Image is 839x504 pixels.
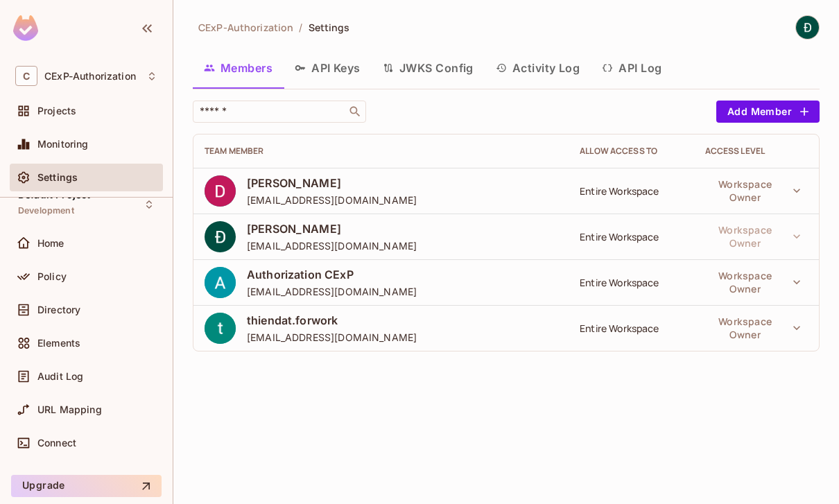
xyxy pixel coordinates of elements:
img: ACg8ocL1fsX0wcinYU5UltH86dyFLyGGzk1ZKwvkWNJ0_eLAUmqhxg=s96-c [205,267,236,298]
div: Team Member [205,146,557,157]
button: JWKS Config [372,51,485,85]
img: Đình Phú Nguyễn [796,16,819,39]
span: Directory [37,304,80,315]
button: Workspace Owner [700,223,808,250]
div: Entire Workspace [580,322,682,335]
div: Allow Access to [580,146,682,157]
span: Monitoring [37,139,89,150]
span: Home [37,238,64,249]
span: thiendat.forwork [247,313,417,328]
span: Settings [309,21,350,34]
img: ACg8ocLXkOXU6Q57barz0TMYq0RZw9prbCo0kuTMuXNftaeT9bQPWA=s96-c [205,221,236,252]
button: Workspace Owner [700,268,808,296]
button: API Keys [284,51,372,85]
button: Upgrade [11,475,162,497]
button: Workspace Owner [700,177,808,205]
img: ACg8ocK0K1VZNvYDUmJk2MEkrm5ZMXcHS5sb59JFdYswWvkwu--fFA=s96-c [205,175,236,207]
button: Members [193,51,284,85]
button: API Log [591,51,673,85]
img: ACg8ocLP7PdksGvqpn5z-TIQHfR7O4K2QS8AuffgXU2jFLSxfPgj=s96-c [205,313,236,344]
span: Workspace: CExP-Authorization [44,71,136,82]
span: Elements [37,338,80,349]
span: Projects [37,105,76,116]
span: CExP-Authorization [198,21,293,34]
span: Authorization CExP [247,267,417,282]
span: [PERSON_NAME] [247,221,417,236]
span: [EMAIL_ADDRESS][DOMAIN_NAME] [247,331,417,344]
span: URL Mapping [37,404,102,415]
div: Entire Workspace [580,230,682,243]
img: SReyMgAAAABJRU5ErkJggg== [13,15,38,41]
span: [PERSON_NAME] [247,175,417,191]
div: Entire Workspace [580,184,682,198]
span: Audit Log [37,371,83,382]
button: Workspace Owner [700,314,808,342]
span: C [15,66,37,86]
span: Settings [37,172,78,183]
div: Entire Workspace [580,276,682,289]
span: [EMAIL_ADDRESS][DOMAIN_NAME] [247,239,417,252]
span: [EMAIL_ADDRESS][DOMAIN_NAME] [247,193,417,207]
span: Development [18,205,74,216]
span: Connect [37,437,76,449]
li: / [299,21,302,34]
button: Add Member [716,101,820,123]
div: Access Level [705,146,808,157]
span: [EMAIL_ADDRESS][DOMAIN_NAME] [247,285,417,298]
button: Activity Log [485,51,591,85]
span: Policy [37,271,67,282]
